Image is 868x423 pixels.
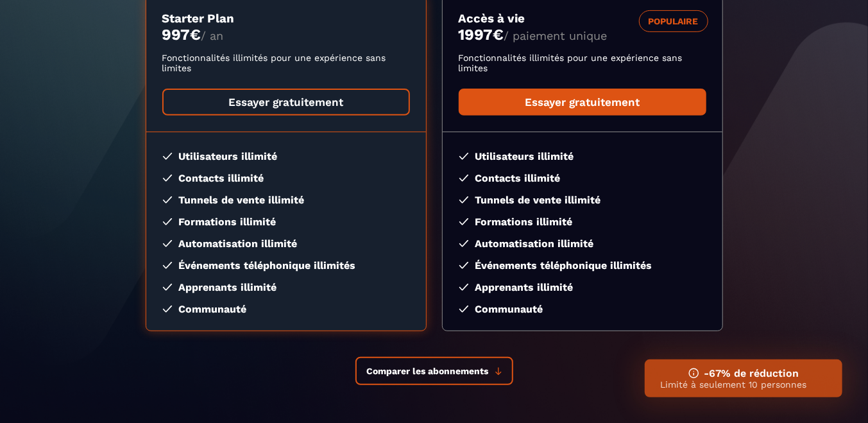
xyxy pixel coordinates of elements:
[459,150,706,162] li: Utilisateurs illimité
[459,284,469,291] img: checked
[459,306,469,313] img: checked
[660,367,827,379] h3: -67% de réduction
[162,12,410,26] h3: Starter Plan
[459,281,706,293] li: Apprenants illimité
[201,29,224,42] span: / an
[459,194,706,206] li: Tunnels de vente illimité
[162,175,173,182] img: checked
[162,262,173,269] img: checked
[493,26,504,44] currency: €
[162,218,173,225] img: checked
[688,368,699,379] img: ifno
[162,240,173,247] img: checked
[639,10,708,32] div: POPULAIRE
[162,237,410,250] li: Automatisation illimité
[191,26,201,44] currency: €
[162,150,410,162] li: Utilisateurs illimité
[162,153,173,160] img: checked
[162,196,173,203] img: checked
[459,172,706,184] li: Contacts illimité
[162,89,410,116] a: Essayer gratuitement
[459,53,706,73] p: Fonctionnalités illimités pour une expérience sans limites
[162,303,410,315] li: Communauté
[162,306,173,313] img: checked
[367,366,489,376] span: Comparer les abonnements
[162,26,201,44] money: 997
[459,12,706,26] h3: Accès à vie
[459,153,469,160] img: checked
[504,29,608,42] span: / paiement unique
[459,196,469,203] img: checked
[459,89,706,116] a: Essayer gratuitement
[459,26,504,44] money: 1997
[162,172,410,184] li: Contacts illimité
[459,218,469,225] img: checked
[459,303,706,315] li: Communauté
[162,216,410,228] li: Formations illimité
[162,281,410,293] li: Apprenants illimité
[459,237,706,250] li: Automatisation illimité
[162,284,173,291] img: checked
[459,216,706,228] li: Formations illimité
[459,259,706,272] li: Événements téléphonique illimités
[162,259,410,272] li: Événements téléphonique illimités
[459,240,469,247] img: checked
[355,357,513,385] button: Comparer les abonnements
[459,262,469,269] img: checked
[459,175,469,182] img: checked
[162,53,410,73] p: Fonctionnalités illimités pour une expérience sans limites
[660,379,827,390] p: Limité à seulement 10 personnes
[162,194,410,206] li: Tunnels de vente illimité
